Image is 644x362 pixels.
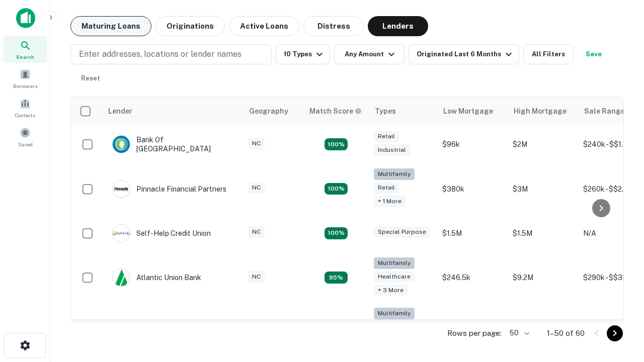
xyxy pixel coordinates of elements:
th: Geography [243,97,303,125]
img: picture [113,269,130,286]
div: Matching Properties: 11, hasApolloMatch: undefined [325,227,348,239]
span: Saved [18,140,33,148]
div: Matching Properties: 15, hasApolloMatch: undefined [325,138,348,150]
div: Multifamily [374,257,415,269]
a: Saved [3,123,47,150]
th: Capitalize uses an advanced AI algorithm to match your search with the best lender. The match sco... [303,97,369,125]
div: Low Mortgage [443,105,493,117]
th: Lender [102,97,243,125]
img: capitalize-icon.png [16,8,35,28]
button: Maturing Loans [70,16,151,36]
a: Search [3,36,47,63]
img: picture [113,136,130,153]
button: Active Loans [229,16,299,36]
td: $3M [508,163,578,214]
div: NC [248,226,265,238]
div: NC [248,271,265,283]
p: Rows per page: [447,327,502,339]
td: $9.2M [508,252,578,303]
span: Contacts [15,111,35,119]
td: $246.5k [437,252,508,303]
img: picture [113,180,130,198]
button: Any Amount [334,44,405,64]
button: Originated Last 6 Months [409,44,519,64]
div: + 3 more [374,285,408,296]
td: $3.2M [508,303,578,353]
div: NC [248,138,265,149]
div: + 1 more [374,196,406,207]
button: Save your search to get updates of matches that match your search criteria. [578,44,610,64]
div: Geography [249,105,288,117]
div: Retail [374,182,399,194]
td: $246k [437,303,508,353]
td: $2M [508,125,578,163]
img: picture [113,225,130,242]
div: High Mortgage [514,105,567,117]
button: Go to next page [607,325,623,341]
div: Multifamily [374,168,415,180]
th: Low Mortgage [437,97,508,125]
button: Distress [303,16,364,36]
a: Contacts [3,94,47,121]
div: Sale Range [584,105,625,117]
div: The Fidelity Bank [112,319,194,337]
div: Matching Properties: 17, hasApolloMatch: undefined [325,183,348,195]
td: $1.5M [508,214,578,252]
button: Enter addresses, locations or lender names [70,44,272,64]
div: Retail [374,131,399,142]
td: $380k [437,163,508,214]
div: Industrial [374,144,410,156]
button: 10 Types [276,44,330,64]
div: Pinnacle Financial Partners [112,180,226,198]
button: Lenders [368,16,428,36]
p: 1–50 of 60 [547,327,585,339]
div: Lender [108,105,132,117]
div: Types [375,105,396,117]
iframe: Chat Widget [594,282,644,330]
div: 50 [506,326,531,340]
div: Special Purpose [374,226,430,238]
div: Originated Last 6 Months [417,48,515,60]
button: All Filters [523,44,574,64]
div: Self-help Credit Union [112,224,211,242]
div: NC [248,182,265,194]
div: Atlantic Union Bank [112,268,201,287]
div: Capitalize uses an advanced AI algorithm to match your search with the best lender. The match sco... [309,106,362,117]
span: Search [16,53,34,61]
div: Bank Of [GEOGRAPHIC_DATA] [112,135,233,153]
div: Multifamily [374,308,415,319]
div: Matching Properties: 9, hasApolloMatch: undefined [325,271,348,284]
button: Reset [74,68,107,88]
th: High Mortgage [508,97,578,125]
div: Healthcare [374,271,415,283]
span: Borrowers [13,82,37,90]
td: $96k [437,125,508,163]
th: Types [369,97,437,125]
h6: Match Score [309,106,360,117]
td: $1.5M [437,214,508,252]
p: Enter addresses, locations or lender names [79,48,242,60]
a: Borrowers [3,65,47,92]
button: Originations [155,16,225,36]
